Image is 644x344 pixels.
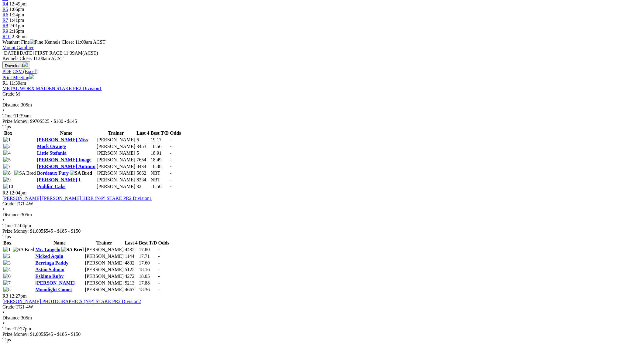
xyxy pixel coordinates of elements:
td: [PERSON_NAME] [85,280,124,286]
span: Distance: [2,315,21,320]
span: R6 [2,12,8,17]
td: NBT [150,177,169,183]
span: Time: [2,223,14,228]
img: 9 [3,177,11,183]
a: R5 [2,7,8,12]
span: - [170,157,171,162]
a: Bordeaux Fury [37,170,69,176]
span: • [2,218,4,223]
span: Tips [2,124,11,129]
td: 18.91 [150,150,169,156]
span: Distance: [2,102,21,107]
th: Best T/D [139,240,157,246]
span: Time: [2,113,14,118]
span: 1:06pm [9,7,24,12]
span: - [158,280,160,285]
th: Odds [170,130,181,136]
a: CSV (Excel) [12,69,37,74]
td: [PERSON_NAME] [96,184,136,190]
td: [PERSON_NAME] [85,247,124,253]
button: Download [2,61,30,69]
a: Berringa Paddy [35,260,68,265]
a: Print Meeting [2,75,34,80]
a: Little Stefania [37,150,67,156]
a: METAL WORX MAIDEN STAKE PR2 Division1 [2,86,102,91]
a: [PERSON_NAME] [PERSON_NAME] HIRE (N/P) STAKE PR2 Division1 [2,196,152,201]
span: - [170,184,171,189]
th: Name [37,130,96,136]
th: Last 4 [125,240,138,246]
td: 18.36 [139,287,157,293]
td: 4272 [125,273,138,279]
a: R4 [2,1,8,6]
a: Puddin' Cake [37,184,66,189]
img: 8 [3,287,11,292]
span: - [170,150,171,156]
span: - [158,274,160,279]
td: [PERSON_NAME] [96,150,136,156]
a: Mr. Tangelo [35,247,60,252]
span: Distance: [2,212,21,217]
span: Tips [2,337,11,342]
a: R7 [2,18,8,23]
span: R3 [2,293,8,298]
div: Prize Money: $1,005 [2,228,642,234]
img: printer.svg [29,74,34,79]
td: [PERSON_NAME] [85,260,124,266]
img: 2 [3,144,11,149]
div: M [2,91,642,97]
td: [PERSON_NAME] [96,143,136,150]
span: - [170,164,171,169]
span: 12:04pm [9,190,27,195]
img: 2 [3,254,11,259]
td: [PERSON_NAME] [85,287,124,293]
span: [DATE] [2,50,18,56]
img: Fine [30,39,43,45]
td: 18.16 [139,267,157,273]
span: Tips [2,234,11,239]
td: 18.50 [150,184,169,190]
a: [PERSON_NAME] [35,280,75,285]
td: 5662 [136,170,150,176]
td: [PERSON_NAME] [96,164,136,170]
td: 3453 [136,143,150,150]
td: [PERSON_NAME] [96,177,136,183]
a: Aston Salmon [35,267,64,272]
span: • [2,310,4,315]
span: R2 [2,190,8,195]
span: Grade: [2,91,16,96]
span: Weather: Fine [2,39,44,45]
span: - [170,170,171,176]
td: 7654 [136,157,150,163]
span: 2:36pm [12,34,27,39]
td: 5 [136,150,150,156]
span: Grade: [2,201,16,206]
td: 5125 [125,267,138,273]
span: [DATE] [2,50,34,56]
span: 1:24pm [9,12,24,17]
span: - [170,137,171,142]
img: 8 [3,170,11,176]
a: [PERSON_NAME] Autumn [37,164,95,169]
td: 8434 [136,164,150,170]
span: R1 [2,80,8,86]
td: 19.17 [150,137,169,143]
a: Eskimo Ruby [35,274,64,279]
span: R10 [2,34,11,39]
span: - [158,254,160,259]
img: 1 [3,247,11,252]
span: FIRST RACE: [35,50,64,56]
a: [PERSON_NAME] PHOTOGRAPHICS (N/P) STAKE PR2 Division2 [2,299,141,304]
span: 11:39AM(ACST) [35,50,98,56]
img: 4 [3,267,11,272]
div: 12:04pm [2,223,642,228]
img: 1 [3,137,11,143]
div: Prize Money: $1,005 [2,332,642,337]
a: PDF [2,69,11,74]
th: Name [35,240,84,246]
div: TG1-4W [2,304,642,310]
span: $545 - $185 - $150 [43,332,81,337]
td: 8334 [136,177,150,183]
div: 305m [2,212,642,218]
